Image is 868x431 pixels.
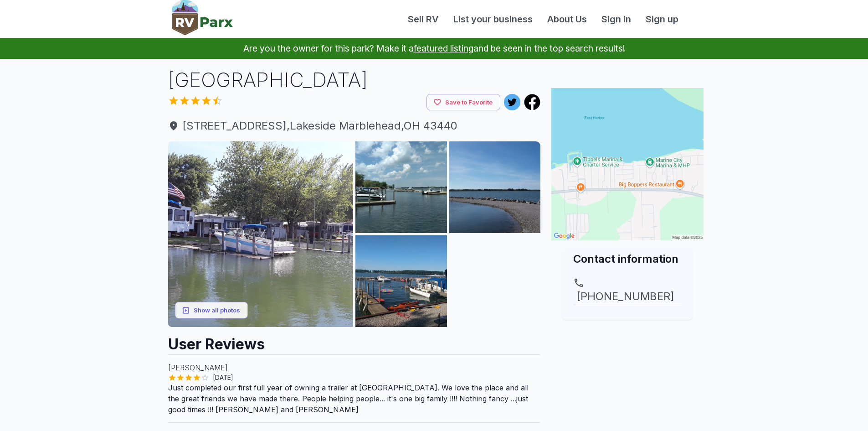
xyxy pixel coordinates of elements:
span: [STREET_ADDRESS] , Lakeside Marblehead , OH 43440 [168,118,541,134]
img: AAcXr8p3xQrHkSkOvloIsZq2UbXrHjFA7uKxvMk81mpAoooU6y8-jN3kOPJ2YPQ7eqpIwpVCOZ3Hegsl_JALQUVEw3lIjEHBl... [449,141,541,233]
img: AAcXr8oGJOxjw9xnoIF4ys6H3TLNkJvYNTzyxKffkkiwUNLD4uZ-_782Vs_0ykRiRAYACa8Wz9qJVBOUjKR9Rl8qHtmz7LLTX... [168,141,354,327]
h1: [GEOGRAPHIC_DATA] [168,66,541,94]
span: [DATE] [209,373,237,382]
a: About Us [540,12,594,26]
button: Save to Favorite [426,94,500,111]
p: Just completed our first full year of owning a trailer at [GEOGRAPHIC_DATA]. We love the place an... [168,382,541,415]
img: AAcXr8qJBw3Nn8cIQGCL0GH8diPQrK9yiEjXoO_DxvFbajhqK9ab3_dGggqd7nPJOKmdXsLfX29L0T1TjOLye0yu0hznXXadS... [355,141,447,233]
img: Map for Shady Shores RV Park [551,88,704,240]
a: Sell RV [401,12,446,26]
a: featured listing [414,43,473,54]
h2: Contact information [573,251,682,266]
a: Sign up [638,12,686,26]
a: List your business [446,12,540,26]
img: AAcXr8oRz71NGkaHPEx7jHU5BpvudUd4zaInfIW8oHSucQKsrTcteH-241AG6sBMKUvHUTCtGNJBLW4ZItxAXV0saGosfVNoz... [355,235,447,327]
p: [PERSON_NAME] [168,362,541,373]
a: Sign in [594,12,638,26]
a: [STREET_ADDRESS],Lakeside Marblehead,OH 43440 [168,118,541,134]
p: Are you the owner for this park? Make it a and be seen in the top search results! [11,38,857,59]
h2: User Reviews [168,327,541,354]
button: Show all photos [175,302,248,319]
img: AAcXr8rZaKbHTrZt4XiHTArby8m2qYgguaO1GxM8T3c56WpF4iDUwzHmvHU9jJwALcH17kPq9jzn9Q_COG5XF5NhjLLf4Kr61... [449,235,541,327]
a: [PHONE_NUMBER] [573,277,682,305]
